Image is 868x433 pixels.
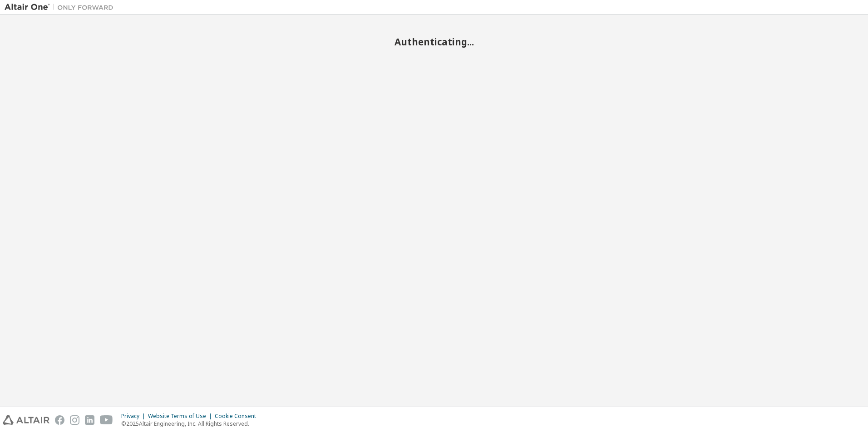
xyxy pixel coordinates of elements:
[85,415,94,425] img: linkedin.svg
[121,420,261,428] p: © 2025 Altair Engineering, Inc. All Rights Reserved.
[148,413,215,420] div: Website Terms of Use
[5,36,863,48] h2: Authenticating...
[100,415,113,425] img: youtube.svg
[3,415,49,425] img: altair_logo.svg
[70,415,79,425] img: instagram.svg
[55,415,64,425] img: facebook.svg
[121,413,148,420] div: Privacy
[215,413,261,420] div: Cookie Consent
[5,3,118,12] img: Altair One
